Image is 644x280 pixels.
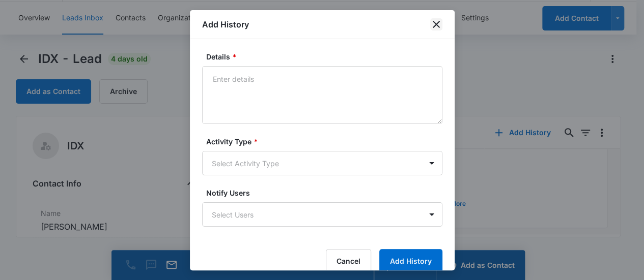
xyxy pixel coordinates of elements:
[430,18,442,30] button: close
[206,51,446,62] label: Details
[206,188,446,198] label: Notify Users
[206,136,446,147] label: Activity Type
[379,249,442,273] button: Add History
[326,249,371,273] button: Cancel
[202,18,249,30] h1: Add History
